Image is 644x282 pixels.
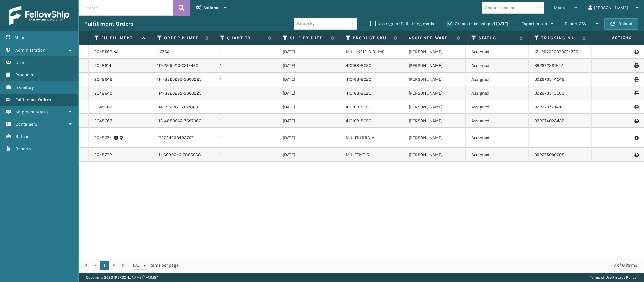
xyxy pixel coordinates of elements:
[634,135,638,141] i: Pull Label
[151,73,214,86] td: 114-8220295-5660225
[277,59,340,73] td: [DATE]
[353,35,391,41] label: Product SKU
[9,6,69,25] img: logo
[534,152,564,157] a: 392675099098
[277,86,340,100] td: [DATE]
[101,35,139,41] label: Fulfillment Order Id
[15,97,51,102] span: Fulfillment Orders
[346,118,371,123] a: 410168-8050
[534,104,563,110] a: 392673779416
[554,5,565,10] span: Mode
[346,135,374,140] a: MIL-TDLRBD-A
[403,114,466,128] td: [PERSON_NAME]
[403,100,466,114] td: [PERSON_NAME]
[94,152,112,158] a: 2048722
[466,100,529,114] td: Assigned
[151,128,214,148] td: 129024293483767
[277,128,340,148] td: [DATE]
[277,100,340,114] td: [DATE]
[100,261,109,270] a: 1
[346,77,371,82] a: 410168-8020
[277,73,340,86] td: [DATE]
[94,62,111,69] a: 2048614
[14,35,25,40] span: Menu
[403,73,466,86] td: [PERSON_NAME]
[370,21,434,26] label: Use regular Palletizing mode
[214,59,277,73] td: 1
[541,35,579,41] label: Tracking Number
[634,63,638,68] i: Print Label
[151,45,214,59] td: 46765
[403,148,466,162] td: [PERSON_NAME]
[466,148,529,162] td: Assigned
[277,45,340,59] td: [DATE]
[478,35,516,41] label: Status
[346,104,371,110] a: 410168-8050
[634,91,638,95] i: Print Label
[151,59,214,73] td: 111-2500213-0219460
[214,128,277,148] td: 1
[346,152,369,157] a: MIL-FTMT-G
[164,35,202,41] label: Order Number
[151,86,214,100] td: 114-8220295-5660225
[297,20,315,27] div: Group by
[346,49,385,54] a: MIL-HK612-6-31-MC
[634,153,638,157] i: Print Label
[403,59,466,73] td: [PERSON_NAME]
[151,148,214,162] td: 111-6080040-7865068
[151,114,214,128] td: 113-4880963-7697066
[592,33,636,43] span: Actions
[214,148,277,162] td: 1
[534,77,564,82] a: 392673544048
[151,100,214,114] td: 114-2113287-7157803
[214,73,277,86] td: 1
[447,21,508,26] label: Orders to be shipped [DATE]
[634,77,638,82] i: Print Label
[15,85,34,90] span: Inventory
[214,100,277,114] td: 1
[466,86,529,100] td: Assigned
[214,114,277,128] td: 1
[94,90,112,96] a: 2048649
[534,118,564,123] a: 392674023432
[15,47,45,53] span: Administration
[590,275,612,279] a: Terms of Use
[466,114,529,128] td: Assigned
[133,262,142,268] span: 100
[346,90,371,96] a: 410168-8020
[565,21,586,26] span: Export CSV
[84,20,133,28] h3: Fulfillment Orders
[94,49,112,55] a: 2048562
[485,4,515,11] div: Choose a seller
[86,273,158,282] p: Copyright 2023 [PERSON_NAME]™ v 1.0.187
[534,49,578,54] a: 1ZH0R7060329674775
[277,114,340,128] td: [DATE]
[277,148,340,162] td: [DATE]
[521,21,547,26] span: Export to .xls
[634,119,638,123] i: Print Label
[346,63,371,68] a: 410168-8050
[15,134,31,139] span: Batches
[15,122,37,127] span: Containers
[403,86,466,100] td: [PERSON_NAME]
[590,273,636,282] div: |
[227,35,265,41] label: Quantity
[403,45,466,59] td: [PERSON_NAME]
[15,109,48,115] span: Shipment Status
[634,50,638,54] i: Print Label
[133,261,179,270] span: items per page
[94,135,112,141] a: 2048674
[187,262,637,268] div: 1 - 8 of 8 items
[403,128,466,148] td: [PERSON_NAME]
[466,73,529,86] td: Assigned
[466,128,529,148] td: Assigned
[290,35,328,41] label: Ship By Date
[214,86,277,100] td: 1
[15,60,26,65] span: Users
[94,76,113,83] a: 2048648
[534,90,564,96] a: 392673543063
[466,45,529,59] td: Assigned
[534,63,564,68] a: 392672281644
[613,275,636,279] a: Privacy Policy
[409,35,454,41] label: Assigned Warehouse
